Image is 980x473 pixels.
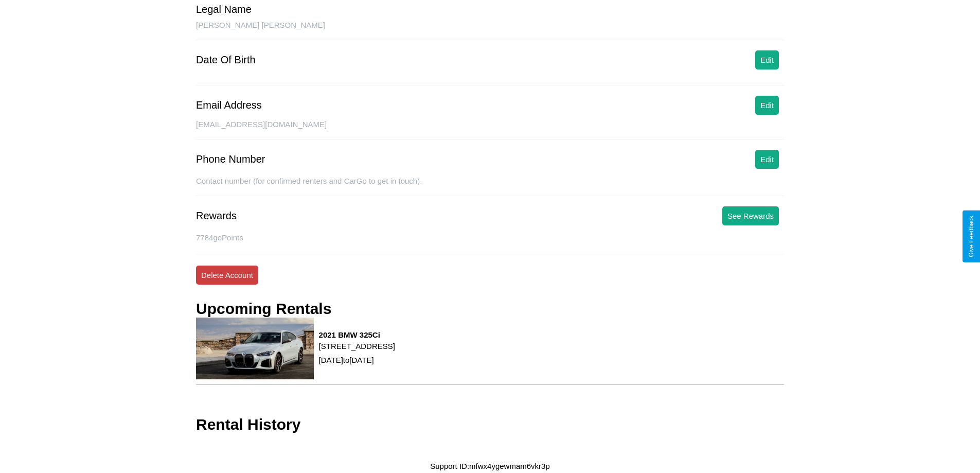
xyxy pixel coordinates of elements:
[968,216,975,257] div: Give Feedback
[196,210,237,222] div: Rewards
[430,459,550,473] p: Support ID: mfwx4ygewmam6vkr3p
[196,300,331,318] h3: Upcoming Rentals
[196,153,265,165] div: Phone Number
[722,206,779,225] button: See Rewards
[196,266,258,285] button: Delete Account
[755,50,779,69] button: Edit
[196,231,784,244] p: 7784 goPoints
[319,353,395,367] p: [DATE] to [DATE]
[755,96,779,115] button: Edit
[196,21,784,40] div: [PERSON_NAME] [PERSON_NAME]
[196,99,262,111] div: Email Address
[196,4,252,15] div: Legal Name
[196,177,784,196] div: Contact number (for confirmed renters and CarGo to get in touch).
[319,330,395,339] h3: 2021 BMW 325Ci
[196,318,314,379] img: rental
[319,339,395,353] p: [STREET_ADDRESS]
[755,150,779,169] button: Edit
[196,54,256,66] div: Date Of Birth
[196,120,784,139] div: [EMAIL_ADDRESS][DOMAIN_NAME]
[196,416,300,433] h3: Rental History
